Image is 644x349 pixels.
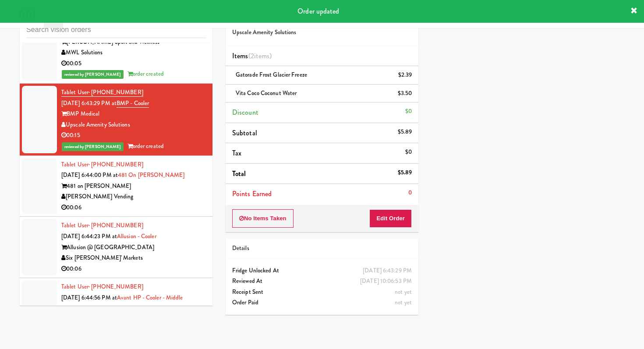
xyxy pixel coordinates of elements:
div: Receipt Sent [232,287,412,298]
span: order created [127,70,164,78]
span: Total [232,169,246,179]
div: 481 on [PERSON_NAME] [61,181,206,192]
div: Six [PERSON_NAME]' Markets [61,253,206,264]
li: Tablet User· [PHONE_NUMBER][DATE] 6:44:00 PM at481 on [PERSON_NAME]481 on [PERSON_NAME][PERSON_NA... [20,156,212,217]
div: $3.50 [398,88,412,99]
div: Fridge Unlocked At [232,265,412,276]
div: $5.89 [398,127,412,137]
span: [DATE] 6:44:00 PM at [61,171,118,179]
span: Discount [232,107,258,117]
div: [PERSON_NAME] Vending [61,191,206,202]
div: MWL Solutions [61,47,206,58]
a: Tablet User· [PHONE_NUMBER] [61,160,143,169]
div: [DATE] 10:06:53 PM [360,276,412,287]
a: 481 on [PERSON_NAME] [118,171,184,179]
div: [DATE] 6:43:29 PM [363,265,412,276]
span: Items [232,51,272,61]
h5: Upscale Amenity Solutions [232,29,412,36]
span: order created [127,142,164,150]
div: 00:05 [61,58,206,69]
input: Search vision orders [26,22,206,38]
a: Avant HP - Cooler - Middle [117,293,183,302]
div: 00:06 [61,202,206,213]
li: Tablet User· [PHONE_NUMBER][DATE] 6:44:23 PM atAllusion - CoolerAllusion @ [GEOGRAPHIC_DATA]Six [... [20,217,212,278]
span: · [PHONE_NUMBER] [88,88,143,96]
div: $0 [405,147,412,158]
span: · [PHONE_NUMBER] [88,282,143,291]
div: $5.89 [398,167,412,178]
span: · [PHONE_NUMBER] [88,221,143,229]
div: $2.39 [398,70,412,81]
li: Tablet User· [PHONE_NUMBER][DATE] 6:43:29 PM atBMP - CoolerBMP MedicalUpscale Amenity Solutions00... [20,84,212,156]
span: [DATE] 6:44:56 PM at [61,293,117,302]
div: BMP Medical [61,109,206,120]
div: The Avant and Huntington Pointe [61,303,206,314]
span: Subtotal [232,128,257,138]
div: 00:06 [61,264,206,275]
div: 00:15 [61,130,206,141]
span: [DATE] 6:43:29 PM at [61,99,117,107]
div: Reviewed At [232,276,412,287]
a: Tablet User· [PHONE_NUMBER] [61,88,143,97]
span: Tax [232,148,241,158]
div: 0 [408,187,412,198]
span: Points Earned [232,189,272,199]
div: $0 [405,106,412,117]
button: Edit Order [369,209,412,228]
div: Order Paid [232,297,412,308]
span: Order updated [297,6,339,16]
a: Tablet User· [PHONE_NUMBER] [61,282,143,291]
button: No Items Taken [232,209,294,228]
span: not yet [395,288,412,296]
span: reviewed by [PERSON_NAME] [62,70,124,79]
a: Allusion - Cooler [117,232,156,240]
a: BMP - Cooler [117,99,149,108]
span: [DATE] 6:44:23 PM at [61,232,117,240]
div: Upscale Amenity Solutions [61,120,206,130]
a: Tablet User· [PHONE_NUMBER] [61,221,143,229]
span: Gatorade Frost Glacier Freeze [236,71,307,79]
div: Details [232,243,412,254]
div: Allusion @ [GEOGRAPHIC_DATA] [61,242,206,253]
ng-pluralize: items [254,51,270,61]
span: (2 ) [248,51,272,61]
li: Tablet User· [PHONE_NUMBER][DATE] 6:44:56 PM atAvant HP - Cooler - MiddleThe Avant and Huntington... [20,278,212,339]
span: reviewed by [PERSON_NAME] [62,142,124,151]
span: Vita Coco Coconut Water [236,89,297,97]
span: · [PHONE_NUMBER] [88,160,143,169]
span: not yet [395,298,412,307]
